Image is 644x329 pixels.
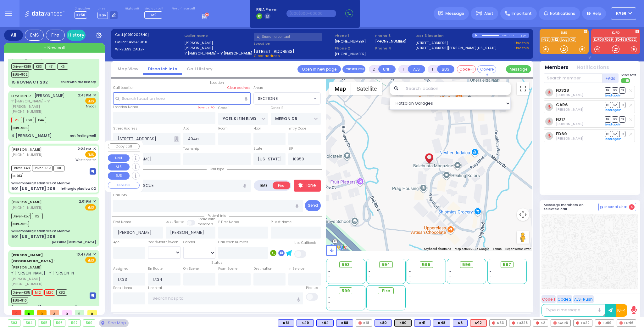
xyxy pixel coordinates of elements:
button: UNIT [108,154,130,162]
a: History [67,30,86,41]
p: Tone [305,182,316,189]
label: Destination [253,266,272,271]
label: Room [218,126,228,131]
label: Floor [253,126,261,131]
label: Entry Code [288,126,306,131]
label: Gender [183,240,195,245]
label: EMS [540,31,589,36]
div: K80 [375,319,392,327]
a: K53 [541,37,550,42]
label: Age [113,240,119,245]
button: UNIT [378,65,396,73]
span: - [328,274,330,279]
div: 501 [US_STATE] 208 [11,186,55,192]
button: Show street map [329,82,351,95]
span: Patient info [204,213,229,218]
button: Toggle fullscreen view [517,82,529,95]
span: SECTION 6 [258,95,279,102]
span: Driver-K57 [11,213,31,219]
img: message-box.svg [90,168,96,175]
span: ר' [PERSON_NAME] - ר' [PERSON_NAME] [11,270,83,276]
span: 4 [629,204,635,210]
div: 595 [38,320,50,326]
span: + New call [44,45,65,51]
label: Pick up [306,286,318,291]
label: Call back number [218,240,248,245]
span: B-913 [11,173,23,179]
div: Williamsburg Pediatrics Of Monroe [11,229,70,234]
span: - [369,274,370,279]
a: FD46 [615,37,626,42]
button: Transfer call [342,65,365,73]
span: - [328,305,330,309]
span: DR [605,87,611,93]
label: Fire units on call [171,7,195,11]
label: P First Name [218,220,239,225]
a: Open in new page [297,65,341,73]
span: 0 [87,310,97,315]
label: Save as POI [197,105,215,110]
span: 597 [503,262,511,268]
span: SO [612,116,618,122]
button: Copy call [108,143,140,149]
span: 0 [37,310,47,315]
h5: Message members on selected call [544,203,598,211]
span: BRIA Phone [256,7,277,13]
span: 0 [12,310,21,315]
span: 593 [341,262,350,268]
button: KY56 [611,7,636,20]
label: In Service [288,266,304,271]
label: EMS [255,182,273,189]
input: Search location [402,82,511,95]
span: K60 [23,117,34,123]
span: 599 [341,288,350,294]
span: - [490,279,491,283]
span: [PERSON_NAME] [35,93,65,98]
div: 593 [8,320,20,326]
a: FD17 [556,117,565,122]
span: M20 [44,289,55,296]
div: All [4,30,23,41]
a: KJFD [593,37,603,42]
div: BLS [316,319,334,327]
div: K61 [278,319,294,327]
label: P Last Name [271,220,291,225]
div: K18 [356,319,372,327]
span: TR [619,131,625,137]
span: Message [445,10,464,17]
label: Hospital [148,286,162,291]
span: Status [208,260,225,265]
div: 501 [US_STATE] 208 [11,234,55,240]
button: Notifications [577,64,609,71]
span: - [449,279,451,283]
label: WIRELESS CALLER [115,47,182,52]
label: Last 3 location [415,33,472,38]
div: BLS [453,319,468,327]
span: K6 [57,63,68,70]
span: - [449,269,451,274]
span: Notifications [550,11,575,16]
span: TR [619,102,625,108]
span: Driver-K313 [32,165,53,171]
span: - [490,269,491,274]
span: - [409,274,411,279]
div: See map [99,319,129,327]
span: EMS [85,204,96,211]
span: TR [619,116,625,122]
span: 5 [75,310,84,315]
a: Send again [605,137,621,141]
img: message.svg [438,11,443,16]
label: Fire [273,182,290,189]
input: Search location here [113,92,251,104]
a: M12 [551,37,559,42]
label: ZIP [288,146,293,151]
span: M12 [32,289,43,296]
button: +Add [602,73,619,83]
label: Location [254,41,333,46]
span: - [328,279,330,283]
img: Google [328,243,348,251]
span: BUS-906 [11,125,29,131]
label: Use Callback [294,240,316,245]
div: BLS [375,319,392,327]
span: Driver-K85 [11,289,31,296]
